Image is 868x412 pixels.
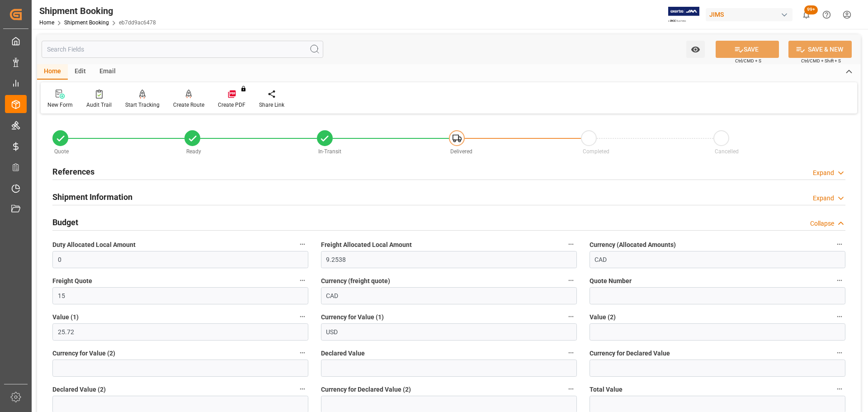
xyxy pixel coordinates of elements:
span: Ready [186,148,201,155]
div: JIMS [706,8,793,21]
span: Currency for Value (2) [52,349,115,358]
span: Quote [54,148,69,155]
button: Help Center [816,5,837,25]
span: Currency for Value (1) [321,313,384,322]
h2: Budget [52,216,78,228]
button: Value (1) [297,311,308,322]
div: Home [37,64,68,80]
span: Declared Value (2) [52,385,106,394]
input: Search Fields [42,41,323,58]
span: 99+ [804,5,818,14]
span: Currency (Allocated Amounts) [590,240,676,250]
button: Currency for Value (2) [297,347,308,359]
span: Delivered [450,148,472,155]
button: Currency (freight quote) [565,275,577,286]
button: Currency for Declared Value [834,347,845,359]
span: Freight Allocated Local Amount [321,240,412,250]
span: Currency for Declared Value (2) [321,385,411,394]
span: Ctrl/CMD + Shift + S [801,57,841,64]
div: Share Link [259,101,284,109]
a: Shipment Booking [64,19,109,26]
span: Currency for Declared Value [590,349,670,358]
div: Edit [68,64,93,80]
button: SAVE [716,41,779,58]
div: Expand [813,168,834,178]
div: New Form [47,101,73,109]
span: Completed [583,148,609,155]
span: Quote Number [590,276,632,286]
button: open menu [686,41,705,58]
div: Start Tracking [125,101,160,109]
span: Currency (freight quote) [321,276,390,286]
button: SAVE & NEW [788,41,852,58]
button: Declared Value [565,347,577,359]
button: Total Value [834,383,845,395]
button: Value (2) [834,311,845,322]
button: Currency (Allocated Amounts) [834,238,845,250]
button: Declared Value (2) [297,383,308,395]
h2: References [52,166,94,178]
img: Exertis%20JAM%20-%20Email%20Logo.jpg_1722504956.jpg [668,7,699,23]
button: Duty Allocated Local Amount [297,238,308,250]
div: Audit Trail [86,101,112,109]
div: Create Route [173,101,204,109]
div: Email [93,64,123,80]
span: Value (2) [590,313,616,322]
button: Currency for Value (1) [565,311,577,322]
button: Freight Allocated Local Amount [565,238,577,250]
span: Cancelled [715,148,739,155]
button: Currency for Declared Value (2) [565,383,577,395]
span: Ctrl/CMD + S [735,57,761,64]
div: Expand [813,194,834,203]
span: Total Value [590,385,623,394]
span: Declared Value [321,349,365,358]
button: Quote Number [834,275,845,286]
span: Freight Quote [52,276,92,286]
span: In-Transit [318,148,341,155]
button: Freight Quote [297,275,308,286]
div: Collapse [810,219,834,228]
a: Home [39,19,54,26]
span: Duty Allocated Local Amount [52,240,136,250]
button: JIMS [706,6,796,23]
span: Value (1) [52,313,79,322]
div: Shipment Booking [39,4,156,18]
h2: Shipment Information [52,191,132,203]
button: show 100 new notifications [796,5,816,25]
